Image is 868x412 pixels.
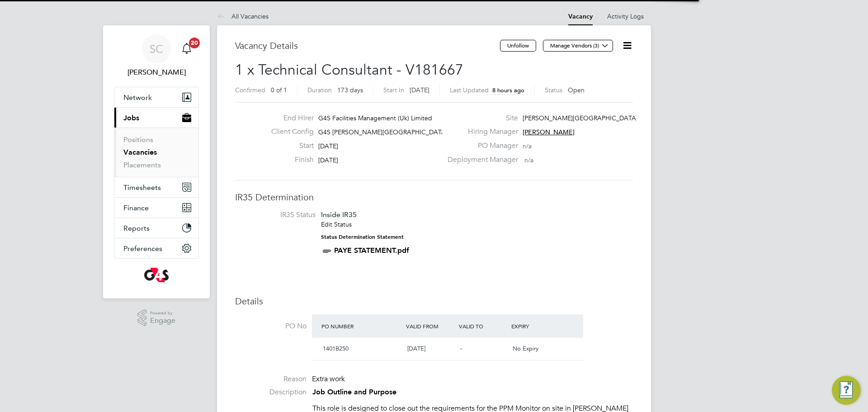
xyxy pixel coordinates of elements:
[460,345,462,352] span: -
[492,86,524,94] span: 8 hours ago
[123,93,152,102] span: Network
[312,374,345,384] span: Extra work
[114,108,198,128] button: Jobs
[442,155,518,165] label: Deployment Manager
[457,318,509,334] div: Valid To
[189,38,200,48] span: 20
[114,34,199,78] a: SC[PERSON_NAME]
[114,218,198,238] button: Reports
[114,268,199,282] a: Go to home page
[235,374,307,384] label: Reason
[123,224,150,232] span: Reports
[144,268,169,282] img: g4s-logo-retina.png
[509,318,562,334] div: Expiry
[217,12,269,20] a: All Vacancies
[114,238,198,258] button: Preferences
[568,13,593,20] a: Vacancy
[114,128,198,177] div: Jobs
[523,128,575,136] span: [PERSON_NAME]
[543,40,613,52] button: Manage Vendors (3)
[264,127,314,137] label: Client Config
[114,87,198,107] button: Network
[410,86,429,94] span: [DATE]
[235,191,633,203] h3: IR35 Determination
[607,12,644,20] a: Activity Logs
[114,67,199,78] span: Samuel Clacker
[123,114,139,122] span: Jobs
[318,128,493,136] span: G4S [PERSON_NAME][GEOGRAPHIC_DATA] – Non Opera…
[523,142,532,150] span: n/a
[235,388,307,397] label: Description
[123,244,162,253] span: Preferences
[150,317,175,325] span: Engage
[442,141,518,151] label: PO Manager
[334,246,409,255] a: PAYE STATEMENT.pdf
[404,318,457,334] div: Valid From
[318,114,432,122] span: G4S Facilities Management (Uk) Limited
[321,220,352,228] a: Edit Status
[123,135,153,144] a: Positions
[450,86,489,94] label: Last Updated
[523,114,638,122] span: [PERSON_NAME][GEOGRAPHIC_DATA]
[513,345,538,352] span: No Expiry
[123,183,161,192] span: Timesheets
[307,86,332,94] label: Duration
[442,114,518,123] label: Site
[323,345,349,352] span: 1401B250
[319,318,404,334] div: PO Number
[235,322,307,331] label: PO No
[264,155,314,165] label: Finish
[568,86,585,94] span: Open
[318,156,338,164] span: [DATE]
[123,148,157,156] a: Vacancies
[383,86,404,94] label: Start In
[150,43,163,55] span: SC
[264,141,314,151] label: Start
[442,127,518,137] label: Hiring Manager
[318,142,338,150] span: [DATE]
[244,210,316,220] label: IR35 Status
[524,156,533,164] span: n/a
[271,86,287,94] span: 0 of 1
[264,114,314,123] label: End Hirer
[407,345,425,352] span: [DATE]
[137,309,176,327] a: Powered byEngage
[500,40,536,52] button: Unfollow
[123,204,149,212] span: Finance
[545,86,562,94] label: Status
[832,376,861,405] button: Engage Resource Center
[235,61,463,79] span: 1 x Technical Consultant - V181667
[235,86,265,94] label: Confirmed
[103,25,210,298] nav: Main navigation
[178,34,196,63] a: 20
[312,388,396,396] strong: Job Outline and Purpose
[235,40,500,52] h3: Vacancy Details
[235,295,633,307] h3: Details
[321,210,357,219] span: Inside IR35
[114,177,198,197] button: Timesheets
[123,161,161,169] a: Placements
[114,198,198,218] button: Finance
[337,86,363,94] span: 173 days
[321,234,404,240] strong: Status Determination Statement
[150,309,175,317] span: Powered by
